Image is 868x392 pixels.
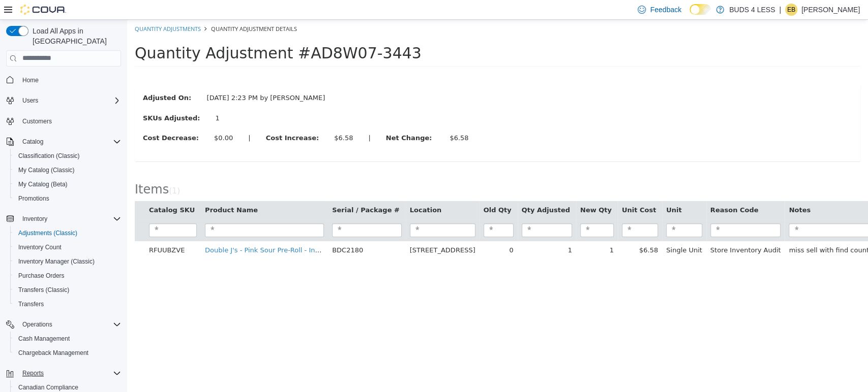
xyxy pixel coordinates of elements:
[14,164,79,176] a: My Catalog (Classic)
[14,227,81,239] a: Adjustments (Classic)
[18,272,65,280] span: Purchase Orders
[2,93,125,108] button: Users
[8,5,74,13] a: Quantity Adjustments
[2,317,125,332] button: Operations
[395,185,445,195] button: Qty Adjusted
[2,366,125,380] button: Reports
[787,4,795,16] span: EB
[779,4,781,16] p: |
[283,226,348,234] span: [STREET_ADDRESS]
[18,213,121,225] span: Inventory
[20,5,66,15] img: Cova
[18,229,77,237] span: Adjustments (Classic)
[28,26,121,46] span: Load All Apps in [GEOGRAPHIC_DATA]
[18,74,121,86] span: Home
[251,113,315,123] label: Net Change:
[45,167,50,176] span: 1
[18,94,42,107] button: Users
[14,333,74,345] a: Cash Management
[449,221,491,240] td: 1
[87,113,106,123] div: $0.00
[583,185,634,195] button: Reason Code
[495,185,531,195] button: Unit Cost
[785,4,797,16] div: Elisabeth Brown
[10,269,125,283] button: Purchase Orders
[2,114,125,128] button: Customers
[18,152,80,160] span: Classification (Classic)
[14,227,121,239] span: Adjustments (Classic)
[14,347,93,359] a: Chargeback Management
[14,284,121,296] span: Transfers (Classic)
[22,96,38,105] span: Users
[18,318,121,331] span: Operations
[18,367,48,379] button: Reports
[18,180,68,188] span: My Catalog (Beta)
[14,192,53,205] a: Promotions
[10,254,125,269] button: Inventory Manager (Classic)
[201,221,279,240] td: BDC2180
[18,115,56,127] a: Customers
[8,93,80,104] label: SKUs Adjusted:
[14,150,84,162] a: Classification (Classic)
[650,5,681,15] span: Feedback
[18,367,121,379] span: Reports
[662,185,685,195] button: Notes
[10,191,125,206] button: Promotions
[72,73,206,83] div: [DATE] 2:23 PM by [PERSON_NAME]
[322,113,341,123] div: $6.58
[535,221,579,240] td: Single Unit
[10,297,125,311] button: Transfers
[391,221,449,240] td: 1
[78,226,225,234] a: Double J's - Pink Sour Pre-Roll - Indica - 2x1g
[14,270,69,282] a: Purchase Orders
[690,15,690,15] span: Dark Mode
[18,213,51,225] button: Inventory
[14,150,121,162] span: Classification (Classic)
[18,300,44,308] span: Transfers
[18,383,78,391] span: Canadian Compliance
[14,255,99,268] a: Inventory Manager (Classic)
[10,332,125,346] button: Cash Management
[207,113,226,123] div: $6.58
[801,4,860,16] p: [PERSON_NAME]
[18,115,121,127] span: Customers
[8,162,42,177] span: Items
[22,215,47,223] span: Inventory
[2,73,125,87] button: Home
[22,185,70,195] button: Catalog SKU
[18,335,70,343] span: Cash Management
[14,192,121,205] span: Promotions
[22,320,52,329] span: Operations
[657,221,785,240] td: miss sell with find counter part during inventory
[88,93,193,104] div: 1
[22,138,43,146] span: Catalog
[14,333,121,345] span: Cash Management
[10,240,125,254] button: Inventory Count
[356,185,386,195] button: Old Qty
[233,113,251,123] label: |
[113,113,131,123] label: |
[8,113,79,123] label: Cost Decrease:
[131,113,200,123] label: Cost Increase:
[14,241,121,253] span: Inventory Count
[18,166,75,174] span: My Catalog (Classic)
[10,149,125,163] button: Classification (Classic)
[22,117,52,125] span: Customers
[18,194,49,203] span: Promotions
[18,74,43,86] a: Home
[14,241,66,253] a: Inventory Count
[18,349,88,357] span: Chargeback Management
[78,185,133,195] button: Product Name
[42,167,53,176] small: ( )
[2,212,125,226] button: Inventory
[539,185,556,195] button: Unit
[491,221,535,240] td: $6.58
[8,24,294,42] span: Quantity Adjustment #AD8W07-3443
[10,283,125,297] button: Transfers (Classic)
[14,164,121,176] span: My Catalog (Classic)
[205,185,275,195] button: Serial / Package #
[729,4,775,16] p: BUDS 4 LESS
[690,4,711,15] input: Dark Mode
[18,136,47,148] button: Catalog
[14,347,121,359] span: Chargeback Management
